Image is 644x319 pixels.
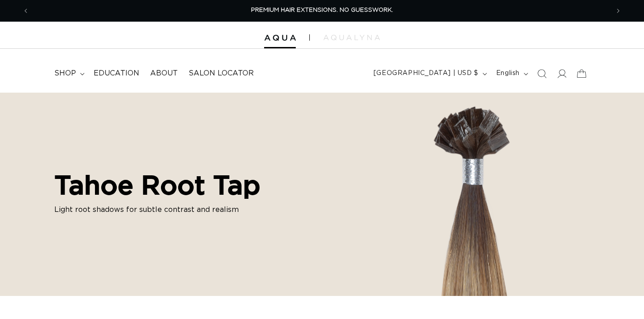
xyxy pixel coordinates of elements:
img: Aqua Hair Extensions [264,35,296,41]
span: Salon Locator [189,69,254,78]
summary: shop [49,63,88,84]
span: English [496,69,520,78]
a: Salon Locator [183,63,259,84]
img: aqualyna.com [323,35,380,40]
button: Next announcement [608,2,628,19]
span: About [150,69,178,78]
a: About [145,63,183,84]
span: [GEOGRAPHIC_DATA] | USD $ [374,69,478,78]
span: PREMIUM HAIR EXTENSIONS. NO GUESSWORK. [251,7,393,13]
span: Education [94,69,139,78]
button: English [491,65,532,82]
a: Education [88,63,145,84]
span: shop [54,69,76,78]
p: Light root shadows for subtle contrast and realism [54,204,260,215]
button: Previous announcement [16,2,36,19]
summary: Search [532,64,552,84]
button: [GEOGRAPHIC_DATA] | USD $ [368,65,491,82]
h2: Tahoe Root Tap [54,169,260,201]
